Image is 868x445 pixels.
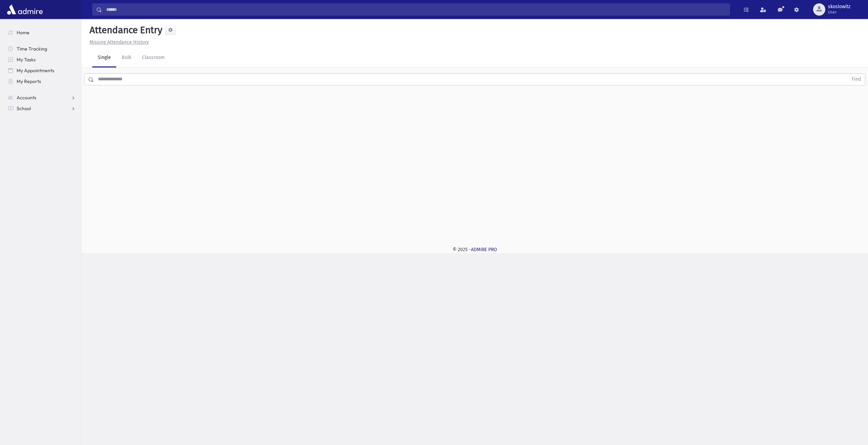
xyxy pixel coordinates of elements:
a: My Reports [3,76,81,87]
input: Search [102,3,730,16]
span: School [17,105,31,112]
h5: Attendance Entry [87,24,162,36]
a: School [3,103,81,114]
span: User [828,9,850,15]
a: My Appointments [3,65,81,76]
div: © 2025 - [92,246,857,253]
span: My Reports [17,78,41,84]
u: Missing Attendance History [90,39,149,45]
a: Classroom [137,48,170,67]
a: Time Tracking [3,43,81,54]
a: Missing Attendance History [87,39,149,45]
span: Time Tracking [17,46,47,52]
a: My Tasks [3,54,81,65]
span: My Appointments [17,67,54,74]
span: Home [17,29,29,36]
span: Accounts [17,95,36,101]
span: My Tasks [17,57,36,63]
a: Home [3,27,81,38]
a: Accounts [3,92,81,103]
a: Single [92,48,116,67]
button: Find [848,74,865,85]
img: AdmirePro [5,3,44,16]
a: ADMIRE PRO [471,247,497,252]
span: skoslowitz [828,4,850,9]
a: Bulk [116,48,137,67]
